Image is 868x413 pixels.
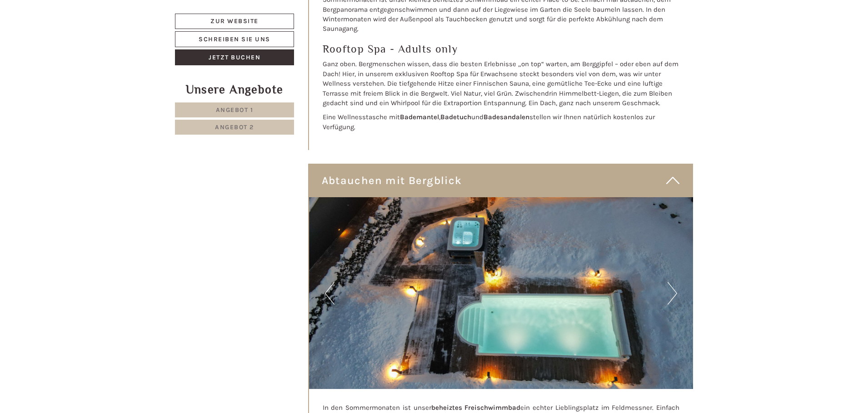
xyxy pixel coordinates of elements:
[323,59,680,108] p: Ganz oben. Bergmenschen wissen, dass die besten Erlebnisse „on top“ warten, am Berggipfel – oder ...
[440,113,471,121] strong: Badetuch
[14,26,148,34] div: Hotel B&B Feldmessner
[215,123,254,131] span: Angebot 2
[14,44,148,50] small: 20:13
[163,7,195,22] div: [DATE]
[175,49,294,65] a: Jetzt buchen
[668,282,677,305] button: Next
[400,113,439,121] strong: Bademantel
[7,24,152,52] div: Guten Tag, wie können wir Ihnen helfen?
[323,43,680,55] h3: Rooftop Spa - Adults only
[216,106,254,114] span: Angebot 1
[175,31,294,47] a: Schreiben Sie uns
[484,113,529,121] strong: Badesandalen
[325,282,334,305] button: Previous
[308,164,693,197] div: Abtauchen mit Bergblick
[323,112,680,132] p: Eine Wellnesstasche mit , und stellen wir Ihnen natürlich kostenlos zur Verfügung.
[175,81,294,98] div: Unsere Angebote
[431,403,521,412] strong: beheiztes Freischwimmbad
[300,239,357,255] button: Senden
[175,14,294,29] a: Zur Website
